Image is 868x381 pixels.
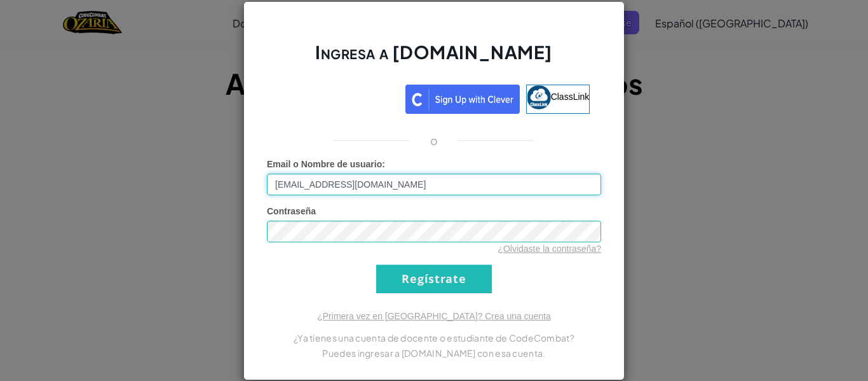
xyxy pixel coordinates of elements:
[267,330,601,345] p: ¿Ya tienes una cuenta de docente o estudiante de CodeCombat?
[498,244,601,254] a: ¿Olvidaste la contraseña?
[267,40,601,77] h2: Ingresa a [DOMAIN_NAME]
[405,85,520,114] img: clever_sso_button@2x.png
[317,311,551,321] a: ¿Primera vez en [GEOGRAPHIC_DATA]? Crea una cuenta
[551,91,590,101] span: ClassLink
[267,158,385,170] label: :
[527,85,551,109] img: classlink-logo-small.png
[376,265,492,293] input: Regístrate
[272,83,405,111] iframe: Botón de Acceder con Google
[267,345,601,361] p: Puedes ingresar a [DOMAIN_NAME] con esa cuenta.
[267,206,316,216] span: Contraseña
[267,159,382,169] span: Email o Nombre de usuario
[430,133,438,148] p: o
